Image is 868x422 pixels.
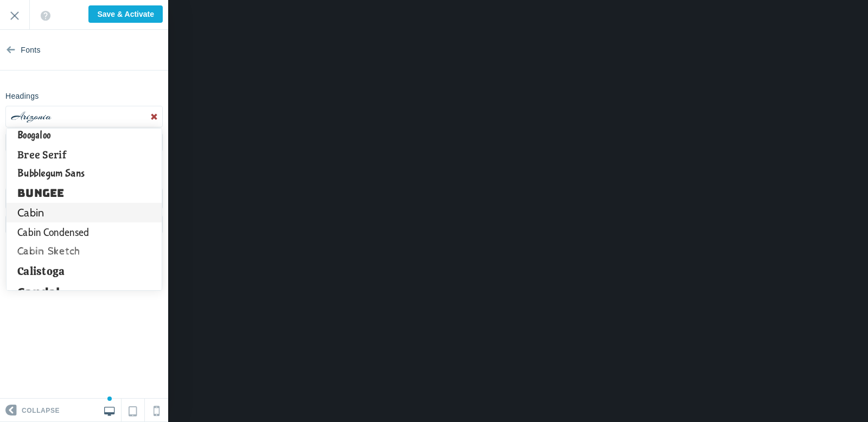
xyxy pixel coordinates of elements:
span: Collapse [22,399,60,422]
span: Fonts [21,30,41,71]
a: Boogaloo [7,125,162,144]
a: Cabin Condensed [7,222,162,242]
input: Save & Activate [88,5,163,23]
a: Bubblegum Sans [7,164,162,183]
h6: Headings [5,92,39,100]
a: Calistoga [7,261,162,281]
a: Cabin [7,203,162,222]
button: Regular [5,215,81,234]
span: Arizonia [11,110,52,123]
a: Cabin Sketch [7,242,162,261]
a: Bree Serif [7,144,162,164]
a: Bungee [7,183,162,203]
button: Regular [5,133,81,152]
h6: Base [5,174,23,182]
a: Candal [7,281,162,300]
button: Arizonia [6,106,162,127]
